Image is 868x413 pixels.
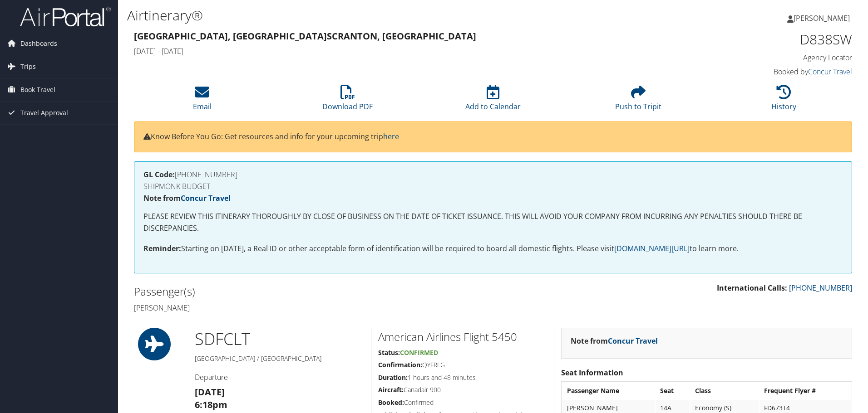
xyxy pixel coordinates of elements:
th: Passenger Name [562,383,655,399]
a: Add to Calendar [465,90,521,112]
h5: 1 hours and 48 minutes [378,373,547,382]
a: History [771,90,796,112]
strong: [GEOGRAPHIC_DATA], [GEOGRAPHIC_DATA] Scranton, [GEOGRAPHIC_DATA] [134,30,476,42]
span: Travel Approval [20,102,68,124]
th: Class [690,383,759,399]
a: Concur Travel [181,193,231,203]
h1: SDF CLT [195,328,364,350]
h4: SHIPMONK BUDGET [143,183,843,190]
strong: GL Code: [143,170,175,180]
h4: [DATE] - [DATE] [134,46,669,56]
span: [PERSON_NAME] [794,13,850,23]
h5: Canadair 900 [378,385,547,394]
th: Frequent Flyer # [759,383,851,399]
strong: 6:18pm [195,398,227,411]
p: Starting on [DATE], a Real ID or other acceptable form of identification will be required to boar... [143,243,843,255]
strong: International Calls: [717,283,787,293]
strong: Confirmation: [378,360,422,369]
h1: Airtinerary® [127,6,615,25]
h4: [PHONE_NUMBER] [143,171,843,178]
strong: Booked: [378,398,404,407]
strong: Reminder: [143,243,181,253]
span: Confirmed [400,348,438,357]
a: Concur Travel [608,336,658,346]
a: [DOMAIN_NAME][URL] [614,243,690,253]
a: Download PDF [322,90,373,112]
strong: Duration: [378,373,408,382]
strong: Note from [571,336,658,346]
img: airportal-logo.png [20,6,111,27]
h2: American Airlines Flight 5450 [378,329,547,345]
h4: Agency Locator [683,53,852,63]
h4: Booked by [683,67,852,77]
strong: Status: [378,348,400,357]
strong: Aircraft: [378,385,404,394]
p: Know Before You Go: Get resources and info for your upcoming trip [143,131,843,143]
a: Push to Tripit [615,90,661,112]
h1: D838SW [683,30,852,49]
h5: Confirmed [378,398,547,407]
a: [PHONE_NUMBER] [789,283,852,293]
strong: Note from [143,193,231,203]
span: Book Travel [20,78,55,101]
p: PLEASE REVIEW THIS ITINERARY THOROUGHLY BY CLOSE OF BUSINESS ON THE DATE OF TICKET ISSUANCE. THIS... [143,211,843,234]
span: Dashboards [20,32,57,55]
a: [PERSON_NAME] [787,5,859,32]
a: here [383,131,399,141]
h4: Departure [195,372,364,382]
strong: Seat Information [561,368,623,378]
th: Seat [656,383,690,399]
h5: [GEOGRAPHIC_DATA] / [GEOGRAPHIC_DATA] [195,354,364,363]
span: Trips [20,55,36,78]
a: Concur Travel [808,67,852,77]
a: Email [193,90,212,112]
h4: [PERSON_NAME] [134,303,486,313]
h5: QYFRLG [378,360,547,369]
h2: Passenger(s) [134,284,486,299]
strong: [DATE] [195,386,225,398]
